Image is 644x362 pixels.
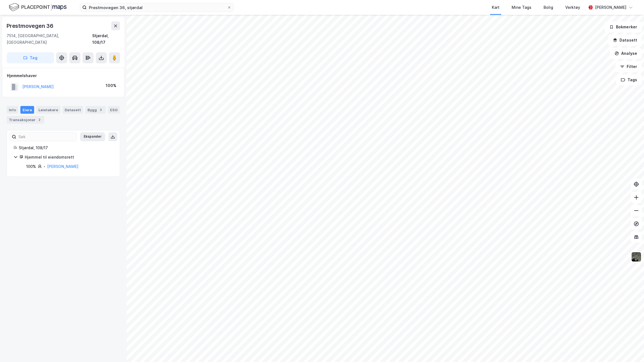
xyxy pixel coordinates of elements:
[62,106,83,114] div: Datasett
[631,252,642,262] img: 9k=
[512,4,531,11] div: Mine Tags
[595,4,626,11] div: [PERSON_NAME]
[605,21,642,32] button: Bokmerker
[25,154,113,160] div: Hjemmel til eiendomsrett
[16,133,77,141] input: Søk
[544,4,553,11] div: Bolig
[7,52,54,63] button: Tag
[7,21,54,30] div: Prestmovegen 36
[87,3,227,12] input: Søk på adresse, matrikkel, gårdeiere, leietakere eller personer
[19,145,113,151] div: Stjørdal, 108/17
[20,106,34,114] div: Eiere
[615,61,642,72] button: Filter
[616,74,642,85] button: Tags
[565,4,580,11] div: Verktøy
[608,35,642,46] button: Datasett
[492,4,500,11] div: Kart
[7,72,120,79] div: Hjemmelshaver
[36,106,60,114] div: Leietakere
[47,164,78,169] a: [PERSON_NAME]
[616,336,644,362] iframe: Chat Widget
[106,82,116,89] div: 100%
[92,32,120,46] div: Stjørdal, 108/17
[80,132,105,141] button: Ekspander
[7,116,44,124] div: Transaksjoner
[616,336,644,362] div: Kontrollprogram for chat
[85,106,106,114] div: Bygg
[7,32,92,46] div: 7514, [GEOGRAPHIC_DATA], [GEOGRAPHIC_DATA]
[610,48,642,59] button: Analyse
[9,2,67,12] img: logo.f888ab2527a4732fd821a326f86c7f29.svg
[108,106,120,114] div: ESG
[7,106,18,114] div: Info
[98,107,103,113] div: 3
[43,163,45,170] div: -
[26,163,36,170] div: 100%
[37,117,42,123] div: 2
